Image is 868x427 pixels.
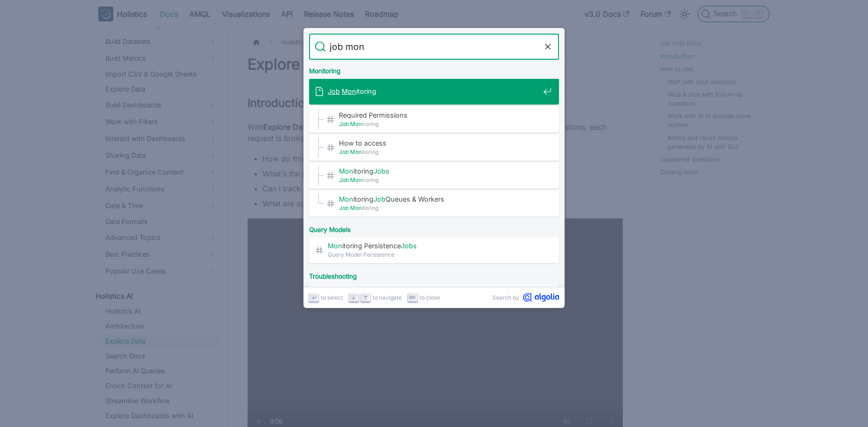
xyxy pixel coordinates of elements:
[339,120,349,127] mark: Job
[339,147,539,156] span: itoring
[401,242,417,250] mark: Jobs
[309,78,559,105] a: Job Monitoring
[309,237,559,263] a: Monitoring PersistenceJobs​Query Model Persistence
[350,120,362,127] mark: Mon
[339,176,349,183] mark: Job
[339,204,349,211] mark: Job
[339,175,539,184] span: itoring
[339,111,539,119] span: Required Permissions​
[328,87,340,95] mark: Job
[310,294,317,301] svg: Enter key
[492,293,519,302] span: Search by
[339,139,539,147] span: How to access​
[339,195,353,203] mark: Mon
[328,250,539,259] span: Query Model Persistence
[373,195,386,203] mark: Job
[339,148,349,155] mark: Job
[372,293,402,302] span: to navigate
[328,87,539,96] span: itoring
[309,134,559,161] a: How to access​Job Monitoring
[307,60,561,78] div: Monitoring
[321,293,343,302] span: to select
[350,148,362,155] mark: Mon
[420,293,440,302] span: to close
[373,167,389,175] mark: Jobs
[362,294,369,301] svg: Arrow up
[309,162,559,189] a: MonitoringJobs​Job Monitoring
[328,242,342,250] mark: Mon
[339,167,539,175] span: itoring ​
[350,204,362,211] mark: Mon
[328,241,539,250] span: itoring Persistence ​
[342,87,356,95] mark: Mon
[492,293,559,302] a: Search byAlgolia
[307,265,561,284] div: Troubleshooting
[523,293,559,302] svg: Algolia
[309,106,559,133] a: Required Permissions​Job Monitoring
[339,167,353,175] mark: Mon
[326,34,542,60] input: Search docs
[409,294,416,301] svg: Escape key
[339,195,539,203] span: itoring Queues & Workers​
[339,119,539,128] span: itoring
[350,176,362,183] mark: Mon
[339,203,539,212] span: itoring
[309,190,559,217] a: MonitoringJobQueues & Workers​Job Monitoring
[309,284,559,310] a: Identify long-runningjobsinJob Monitoring​Troubleshoot data warehouse issues
[350,294,357,301] svg: Arrow down
[307,218,561,237] div: Query Models
[542,41,553,52] button: Clear the query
